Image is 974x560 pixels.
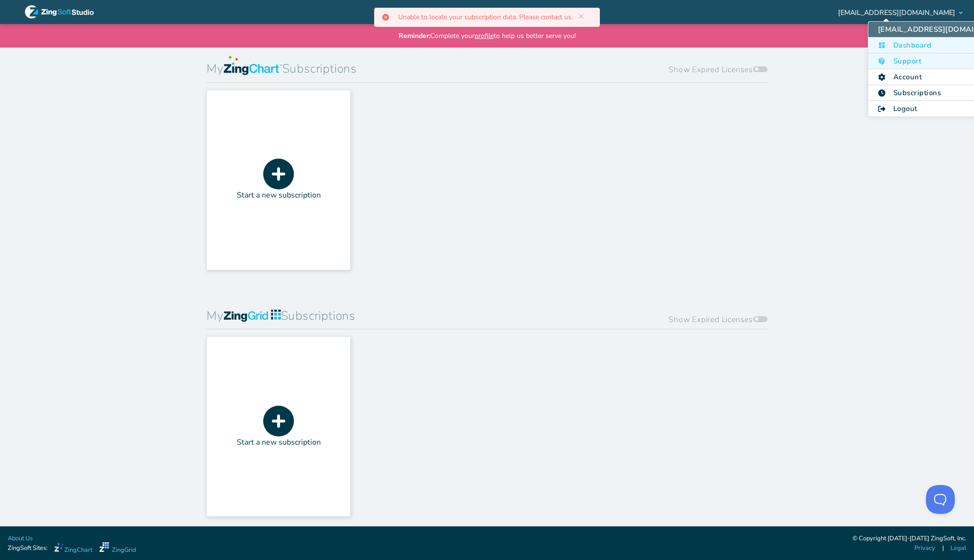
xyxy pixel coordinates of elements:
label: Show Expired Licenses [669,52,767,75]
h2: My Subscriptions [207,53,357,78]
div: Start a new subscription [237,189,321,201]
label: Show Expired Licenses [669,302,767,325]
span: ZingSoft Sites: [8,544,48,553]
a: ZingChart [54,542,92,555]
p: Unable to locate your subscription data. Please contact us. [398,14,581,21]
div: © Copyright [DATE]-[DATE] ZingSoft, Inc. [852,534,966,544]
iframe: Help Scout Beacon - Open [926,485,955,514]
a: Privacy [914,544,935,553]
span: | [942,544,944,553]
div: Start a new subscription [237,436,321,448]
strong: Reminder: [399,31,430,40]
p: Complete your to help us better serve you! [399,31,576,41]
h2: My Subscriptions [207,307,355,325]
a: ZingGrid [99,542,136,555]
a: profile [475,31,494,40]
a: Legal [950,544,966,553]
span: [EMAIL_ADDRESS][DOMAIN_NAME] [838,9,955,16]
a: About Us [8,534,33,543]
div: [EMAIL_ADDRESS][DOMAIN_NAME] [836,9,962,15]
